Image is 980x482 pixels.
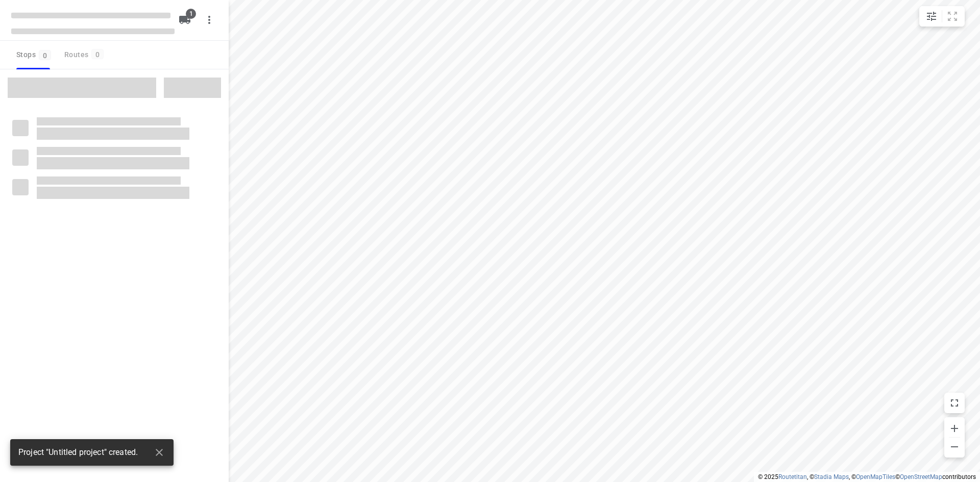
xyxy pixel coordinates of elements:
[778,473,807,480] a: Routetitan
[921,6,942,27] button: Map settings
[856,473,895,480] a: OpenMapTiles
[919,6,965,27] div: small contained button group
[900,473,942,480] a: OpenStreetMap
[758,473,976,480] li: © 2025 , © , © © contributors
[18,447,138,459] span: Project "Untitled project" created.
[814,473,849,480] a: Stadia Maps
